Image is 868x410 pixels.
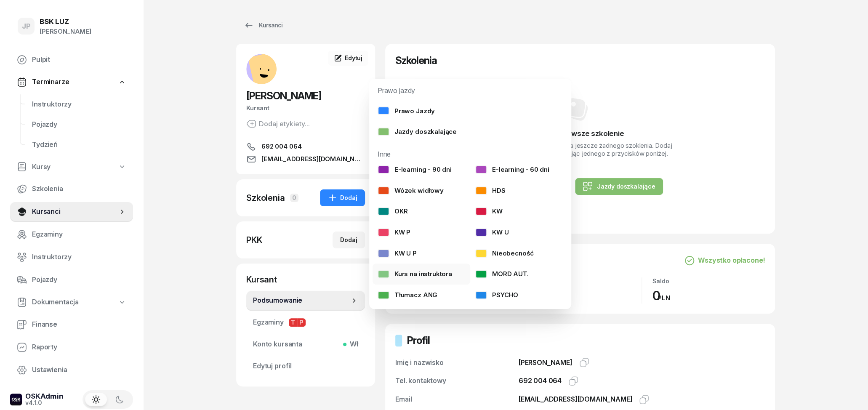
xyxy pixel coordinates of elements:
div: 0 [529,288,642,304]
a: Egzaminy [10,224,133,245]
span: Raporty [32,342,126,353]
span: 692 004 064 [261,141,301,152]
span: [PERSON_NAME] [519,358,572,367]
a: Podsumowanie [246,290,365,311]
p: [PERSON_NAME] nie posiada jeszcze żadnego szoklenia. Dodaj pierwsze wszkolenie używając jednego z... [486,142,674,158]
h2: Szkolenia [395,54,765,67]
span: Finanse [32,319,126,330]
span: JP [22,23,31,30]
div: Tłumacz ANG [378,290,437,301]
span: Instruktorzy [32,252,126,263]
a: Terminarze [10,72,133,92]
span: Kursy [32,162,51,173]
h2: Profil [407,334,430,347]
div: Jazdy doszkalające [583,181,655,192]
span: Edytuj [345,54,362,61]
a: Pulpit [10,50,133,70]
button: Dodaj [320,189,365,206]
div: KW U [475,227,509,238]
a: Instruktorzy [25,94,133,114]
div: E-learning - 60 dni [475,164,549,175]
a: Dokumentacja [10,293,133,312]
span: Pulpit [32,54,126,65]
div: Jazdy doszkalające [378,126,457,137]
a: Pojazdy [25,114,133,135]
div: Kursant [246,274,365,285]
span: Pojazdy [32,119,126,130]
span: [PERSON_NAME] [246,90,321,102]
span: Dokumentacja [32,297,79,308]
div: KW P [378,227,410,238]
a: Edytuj profil [246,356,365,376]
span: T [289,318,297,327]
a: Raporty [10,337,133,357]
div: PKK [246,234,262,246]
div: v4.1.0 [25,400,64,406]
div: KW [475,206,503,217]
div: Szkolenia [246,192,285,204]
a: Kursanci [10,202,133,222]
div: Kursanci [244,20,282,30]
span: 0 [290,194,298,202]
img: logo-xs-dark@2x.png [10,394,22,405]
a: Kursy [10,157,133,177]
div: E-learning - 90 dni [378,164,452,175]
a: Szkolenia [10,179,133,199]
div: Prawo jazdy [373,82,568,101]
a: Finanse [10,314,133,335]
div: HDS [475,185,506,196]
div: Prawo Jazdy [378,106,435,117]
span: P [297,318,306,327]
span: Wł [346,339,358,350]
span: Pojazdy [32,274,126,285]
small: PLN [658,294,670,302]
div: Dodaj [340,235,357,245]
a: Pojazdy [10,270,133,290]
div: Wpłacono [529,277,642,285]
a: Jazdy doszkalające [575,178,663,195]
span: Imię i nazwisko [395,358,444,367]
div: Saldo [652,277,765,285]
button: Dodaj etykiety... [246,119,310,129]
span: Konto kursanta [253,339,358,350]
div: OKR [378,206,408,217]
div: KW U P [378,248,417,259]
a: [EMAIL_ADDRESS][DOMAIN_NAME] [246,154,365,164]
a: Tydzień [25,135,133,155]
span: Edytuj profil [253,361,358,372]
div: Wszystko opłacone! [684,255,765,266]
div: BSK LUZ [40,18,91,25]
div: Email [395,394,519,405]
div: [EMAIL_ADDRESS][DOMAIN_NAME] [519,394,633,405]
div: OSKAdmin [25,393,64,400]
span: [EMAIL_ADDRESS][DOMAIN_NAME] [261,154,365,164]
button: Dodaj [333,232,365,248]
span: Szkolenia [32,184,126,194]
div: 0 [652,288,765,304]
span: Tydzień [32,139,126,150]
a: 692 004 064 [246,141,365,152]
a: EgzaminyTP [246,312,365,333]
div: [PERSON_NAME] [40,26,91,37]
div: Inne [373,142,568,159]
span: Instruktorzy [32,99,126,110]
span: Terminarze [32,77,69,88]
div: Tel. kontaktowy [395,375,519,386]
span: Kursanci [32,206,118,217]
div: Wózek widłowy [378,185,444,196]
span: Ustawienia [32,365,126,375]
a: Kursanci [236,17,290,34]
span: Podsumowanie [253,295,350,306]
div: Kursant [246,103,365,114]
div: Kurs na instruktora [378,269,452,280]
div: PSYCHO [475,290,518,301]
div: Nieobecność [475,248,534,259]
div: MORD AUT. [475,269,529,280]
div: Dodaj [327,193,357,203]
div: 692 004 064 [519,375,562,386]
h3: Dodaj pierwsze szkolenie [395,128,765,139]
a: Ustawienia [10,360,133,380]
a: Instruktorzy [10,247,133,267]
span: Egzaminy [32,229,126,240]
